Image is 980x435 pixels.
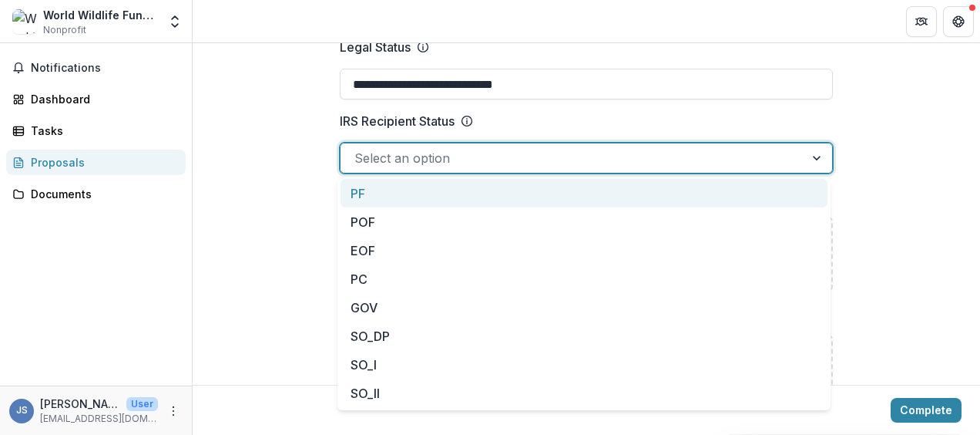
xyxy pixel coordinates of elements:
div: Joanne Steel [16,406,28,416]
button: Get Help [943,6,974,37]
p: User [126,397,158,411]
button: Open entity switcher [164,6,186,37]
div: SO_I [341,350,827,379]
div: Documents [31,186,173,202]
div: SO_II [341,379,827,407]
p: [PERSON_NAME] [40,396,120,412]
p: [EMAIL_ADDRESS][DOMAIN_NAME] [40,412,158,426]
button: Complete [891,398,962,423]
span: Notifications [31,62,180,75]
div: Dashboard [31,91,173,107]
div: Proposals [31,154,173,170]
a: Proposals [6,150,186,175]
div: EOF [341,236,827,265]
a: Documents [6,181,186,207]
p: IRS Recipient Status [340,112,455,130]
div: GOV [341,293,827,322]
div: PC [341,265,827,293]
div: World Wildlife Fund [GEOGRAPHIC_DATA] [43,7,158,23]
img: World Wildlife Fund Canada [12,9,37,34]
div: SO_DP [341,322,827,350]
div: Select options list [337,179,831,410]
p: Legal Status [340,38,411,56]
a: Dashboard [6,86,186,112]
button: Partners [906,6,937,37]
a: Tasks [6,118,186,143]
button: More [164,402,183,420]
button: Notifications [6,56,186,80]
span: Nonprofit [43,23,86,37]
div: PF [341,179,827,207]
div: POF [341,207,827,236]
div: Tasks [31,123,173,139]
